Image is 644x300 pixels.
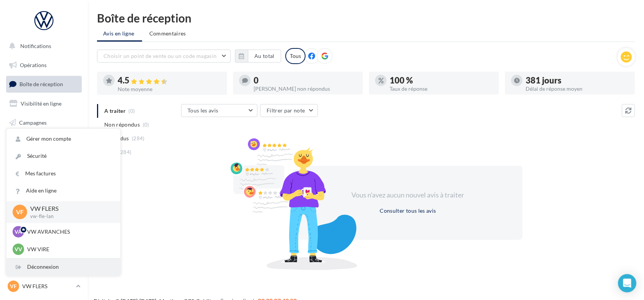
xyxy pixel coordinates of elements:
[6,258,120,276] div: Déconnexion
[118,76,221,85] div: 4.5
[248,50,281,63] button: Au total
[390,86,493,91] div: Taux de réponse
[5,57,83,73] a: Opérations
[6,148,120,165] a: Sécurité
[15,228,22,236] span: VA
[104,121,140,128] span: Non répondus
[97,12,635,24] div: Boîte de réception
[188,107,218,114] span: Tous les avis
[5,152,83,168] a: Médiathèque
[5,190,83,213] a: PLV et print personnalisable
[119,149,132,155] span: (284)
[19,119,47,125] span: Campagnes
[618,274,636,292] div: Open Intercom Messenger
[254,86,357,91] div: [PERSON_NAME] non répondus
[5,96,83,112] a: Visibilité en ligne
[5,38,80,54] button: Notifications
[19,81,63,87] span: Boîte de réception
[6,165,120,182] a: Mes factures
[285,48,306,64] div: Tous
[6,279,82,294] a: VF VW FLERS
[342,190,474,200] div: Vous n'avez aucun nouvel avis à traiter
[104,53,217,59] span: Choisir un point de vente ou un code magasin
[235,50,281,63] button: Au total
[181,104,257,117] button: Tous les avis
[16,208,24,217] span: VF
[10,282,17,290] span: VF
[20,62,47,68] span: Opérations
[254,76,357,85] div: 0
[30,213,108,220] p: vw-fle-lan
[149,30,186,37] span: Commentaires
[5,76,83,92] a: Boîte de réception
[260,104,318,117] button: Filtrer par note
[21,100,61,107] span: Visibilité en ligne
[30,204,108,213] p: VW FLERS
[6,182,120,199] a: Aide en ligne
[27,228,111,236] p: VW AVRANCHES
[20,43,51,49] span: Notifications
[5,133,83,149] a: Contacts
[390,76,493,85] div: 100 %
[526,86,629,91] div: Délai de réponse moyen
[118,87,221,92] div: Note moyenne
[6,130,120,148] a: Gérer mon compte
[97,50,231,63] button: Choisir un point de vente ou un code magasin
[5,115,83,131] a: Campagnes
[5,216,83,238] a: Campagnes DataOnDemand
[15,245,22,253] span: VV
[5,172,83,188] a: Calendrier
[377,206,439,215] button: Consulter tous les avis
[526,76,629,85] div: 381 jours
[27,245,111,253] p: VW VIRE
[132,135,145,141] span: (284)
[143,122,149,128] span: (0)
[22,282,73,290] p: VW FLERS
